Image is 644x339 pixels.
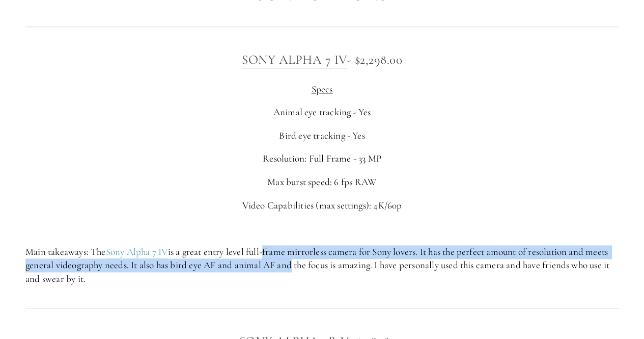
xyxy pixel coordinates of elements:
p: Resolution: Full Frame - 33 MP [25,152,619,166]
h3: - $2,298.00 [25,49,619,70]
a: Sony Alpha 7 IV [242,52,347,68]
p: Video Capabilities (max settings): 4K/60p [25,199,619,213]
p: Animal eye tracking - Yes [25,106,619,119]
a: Sony Alpha 7 IV [106,246,168,258]
p: Main takeaways: The is a great entry level full-frame mirrorless camera for Sony lovers. It has t... [25,245,619,286]
span: Specs [312,83,333,95]
p: Max burst speed: 6 fps RAW [25,175,619,189]
p: Bird eye tracking - Yes [25,129,619,143]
